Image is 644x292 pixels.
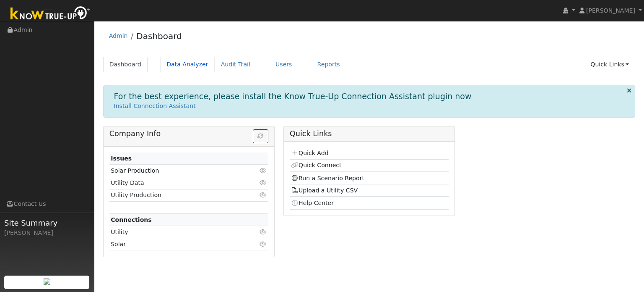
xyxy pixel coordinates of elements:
span: Site Summary [4,217,90,229]
span: [PERSON_NAME] [586,7,635,14]
strong: Connections [111,216,152,223]
strong: Issues [111,155,132,162]
a: Upload a Utility CSV [291,187,358,194]
div: [PERSON_NAME] [4,229,90,237]
h5: Quick Links [290,129,449,138]
a: Help Center [291,200,334,206]
td: Utility Data [109,177,243,189]
a: Install Connection Assistant [114,103,196,109]
a: Data Analyzer [160,57,215,72]
a: Admin [109,32,128,39]
a: Audit Trail [215,57,257,72]
a: Reports [311,57,346,72]
img: Know True-Up [6,5,94,24]
i: Click to view [260,241,267,247]
td: Utility Production [109,189,243,201]
td: Solar [109,238,243,250]
i: Click to view [260,229,267,235]
td: Solar Production [109,165,243,177]
i: Click to view [260,192,267,198]
a: Quick Links [584,57,635,72]
h5: Company Info [109,129,268,138]
img: retrieve [44,278,50,285]
a: Dashboard [103,57,148,72]
i: Click to view [260,180,267,186]
a: Quick Connect [291,162,341,168]
i: Click to view [260,168,267,174]
h1: For the best experience, please install the Know True-Up Connection Assistant plugin now [114,92,472,101]
a: Users [269,57,299,72]
a: Quick Add [291,150,328,156]
a: Dashboard [136,31,182,41]
td: Utility [109,226,243,238]
a: Run a Scenario Report [291,175,364,182]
